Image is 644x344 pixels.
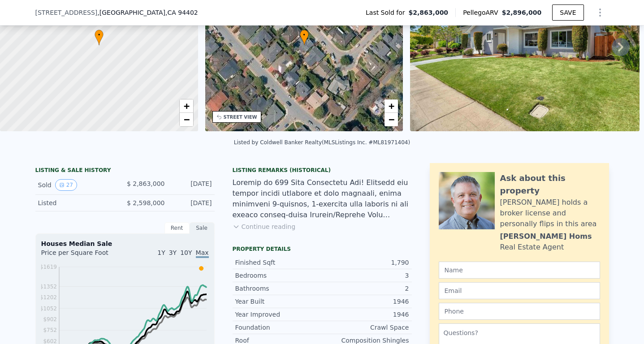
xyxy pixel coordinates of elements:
[43,316,57,322] tspan: $902
[233,222,296,231] button: Continue reading
[502,9,542,16] span: $2,896,000
[235,284,322,293] div: Bathrooms
[180,249,192,256] span: 10Y
[95,30,104,45] div: •
[322,258,409,267] div: 1,790
[322,271,409,280] div: 3
[38,198,118,207] div: Listed
[322,310,409,319] div: 1946
[235,258,322,267] div: Finished Sqft
[500,197,600,229] div: [PERSON_NAME] holds a broker license and personally flips in this area
[39,305,56,312] tspan: $1052
[500,242,564,253] div: Real Estate Agent
[500,231,592,242] div: [PERSON_NAME] Homs
[127,199,165,206] span: $ 2,598,000
[389,114,394,125] span: −
[41,239,209,248] div: Houses Median Sale
[35,167,215,176] div: LISTING & SALE HISTORY
[169,249,177,256] span: 3Y
[38,179,118,191] div: Sold
[409,8,449,17] span: $2,863,000
[165,9,198,16] span: , CA 94402
[552,4,583,21] button: SAVE
[180,113,193,126] a: Zoom out
[439,262,600,279] input: Name
[463,8,502,17] span: Pellego ARV
[322,284,409,293] div: 2
[39,284,56,290] tspan: $1352
[172,198,212,207] div: [DATE]
[127,180,165,187] span: $ 2,863,000
[95,31,104,39] span: •
[172,179,212,191] div: [DATE]
[439,303,600,320] input: Phone
[39,264,56,270] tspan: $1619
[300,31,309,39] span: •
[322,297,409,306] div: 1946
[300,30,309,45] div: •
[183,114,189,125] span: −
[180,99,193,113] a: Zoom in
[233,167,412,174] div: Listing Remarks (Historical)
[591,4,609,21] button: Show Options
[234,139,410,146] div: Listed by Coldwell Banker Realty (MLSListings Inc. #ML81971404)
[439,282,600,299] input: Email
[183,100,189,112] span: +
[500,172,600,197] div: Ask about this property
[366,8,409,17] span: Last Sold for
[41,248,125,262] div: Price per Square Foot
[235,271,322,280] div: Bedrooms
[385,99,398,113] a: Zoom in
[235,310,322,319] div: Year Improved
[190,222,215,234] div: Sale
[55,179,77,191] button: View historical data
[389,100,394,112] span: +
[39,294,56,301] tspan: $1202
[196,249,209,258] span: Max
[224,114,257,120] div: STREET VIEW
[235,297,322,306] div: Year Built
[235,323,322,332] div: Foundation
[233,177,412,220] div: Loremip do 699 Sita Consectetu Adi! Elitsedd eiu tempor incidi utlabore et dolo magnaali, enima m...
[164,222,190,234] div: Rent
[233,245,412,253] div: Property details
[322,323,409,332] div: Crawl Space
[43,327,57,333] tspan: $752
[157,249,165,256] span: 1Y
[385,113,398,126] a: Zoom out
[35,8,98,17] span: [STREET_ADDRESS]
[97,8,198,17] span: , [GEOGRAPHIC_DATA]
